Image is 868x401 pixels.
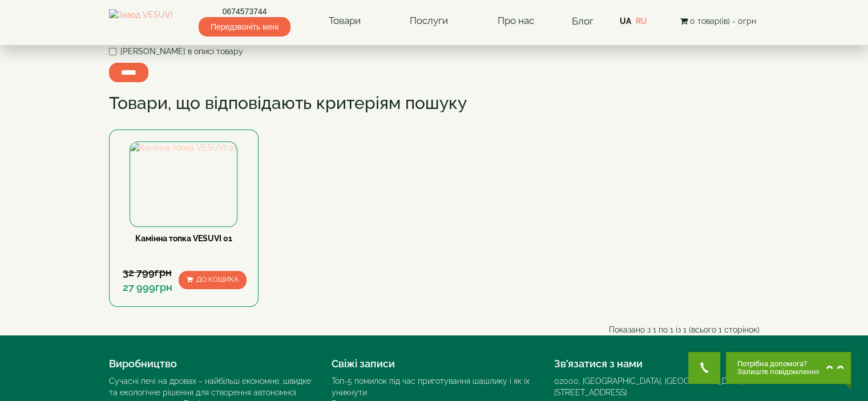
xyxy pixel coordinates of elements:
div: 02000, [GEOGRAPHIC_DATA], [GEOGRAPHIC_DATA]. [STREET_ADDRESS] [554,375,760,398]
a: Камінна топка VESUVI 01 [135,234,232,243]
a: RU [636,17,647,26]
h2: Товари, що відповідають критеріям пошуку [109,94,760,112]
div: Показано з 1 по 1 із 1 (всього 1 сторінок) [434,324,768,335]
span: Залиште повідомлення [737,368,820,376]
div: 27 999грн [121,280,174,295]
img: Камінна топка VESUVI 01 [130,142,237,153]
h4: Виробництво [109,358,314,370]
img: Завод VESUVI [109,9,172,33]
span: Потрібна допомога? [737,360,820,368]
div: 32 799грн [121,265,174,280]
h4: Свіжі записи [332,358,537,370]
a: Послуги [398,8,459,34]
a: 0674573744 [199,6,290,17]
span: Передзвоніть мені [199,17,290,37]
button: До кошика [179,271,247,289]
label: [PERSON_NAME] в описі товару [109,46,243,57]
h4: Зв’язатися з нами [554,358,760,370]
input: [PERSON_NAME] в описі товару [109,48,116,55]
a: UA [620,17,631,26]
span: 0 товар(ів) - 0грн [689,17,756,26]
a: Про нас [486,8,545,34]
a: Товари [317,8,372,34]
button: 0 товар(ів) - 0грн [676,15,759,27]
a: Топ-5 помилок під час приготування шашлику і як їх уникнути [332,376,530,397]
span: До кошика [196,276,239,283]
button: Chat button [726,352,851,384]
button: Get Call button [688,352,720,384]
a: Блог [572,15,594,27]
